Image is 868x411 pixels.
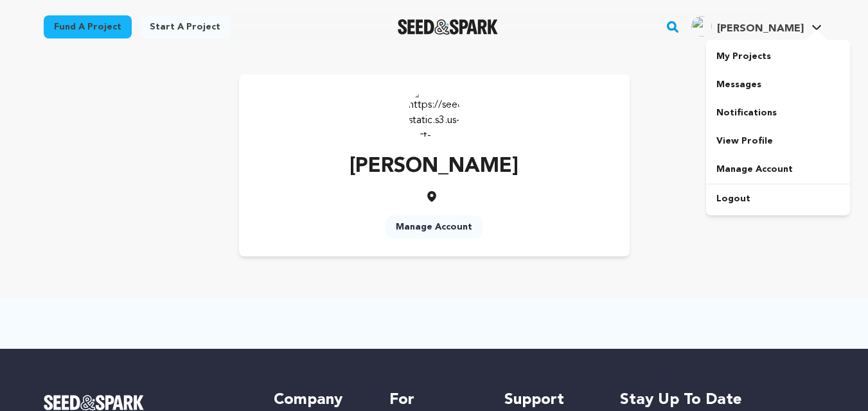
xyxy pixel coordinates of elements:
[398,19,499,35] a: Seed&Spark Homepage
[706,99,850,127] a: Notifications
[274,390,363,410] h5: Company
[706,127,850,155] a: View Profile
[385,215,483,239] a: Manage Account
[706,71,850,99] a: Messages
[689,13,824,37] a: Sultana S.'s Profile
[44,395,145,410] img: Seed&Spark Logo
[706,155,850,183] a: Manage Account
[398,19,499,35] img: Seed&Spark Logo Dark Mode
[44,395,249,410] a: Seed&Spark Homepage
[350,151,518,182] p: [PERSON_NAME]
[139,15,231,38] a: Start a project
[409,87,460,138] img: https://seedandspark-static.s3.us-east-2.amazonaws.com/images/User/002/322/262/medium/ACg8ocJWoQr...
[691,16,804,37] div: Sultana S.'s Profile
[706,42,850,71] a: My Projects
[689,13,824,40] span: Sultana S.'s Profile
[706,185,850,213] a: Logout
[691,16,712,37] img: ACg8ocJWoQrS0z5_-H0eaRH7BfHU3aMKN-MjdtmYaX-7YDFI4wSDmrw=s96-c
[504,390,594,410] h5: Support
[717,24,804,34] span: [PERSON_NAME]
[620,390,825,410] h5: Stay up to date
[44,15,132,38] a: Fund a project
